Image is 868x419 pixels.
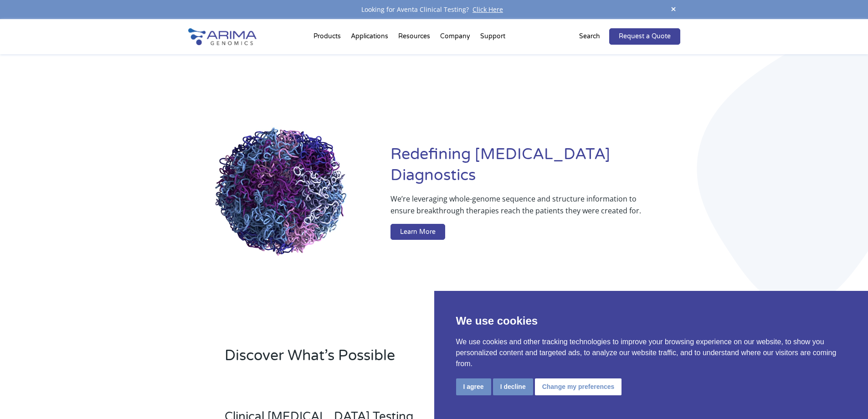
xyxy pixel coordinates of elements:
[390,193,643,224] p: We’re leveraging whole-genome sequence and structure information to ensure breakthrough therapies...
[188,4,680,16] div: Looking for Aventa Clinical Testing?
[390,224,445,240] a: Learn More
[609,28,680,45] a: Request a Quote
[456,336,847,369] p: We use cookies and other tracking technologies to improve your browsing experience on our website...
[390,144,680,193] h1: Redefining [MEDICAL_DATA] Diagnostics
[188,28,257,45] img: Arima-Genomics-logo
[469,5,507,14] a: Click Here
[225,346,550,373] h2: Discover What’s Possible
[456,313,847,329] p: We use cookies
[493,378,533,395] button: I decline
[535,378,622,395] button: Change my preferences
[579,31,600,42] p: Search
[456,378,491,395] button: I agree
